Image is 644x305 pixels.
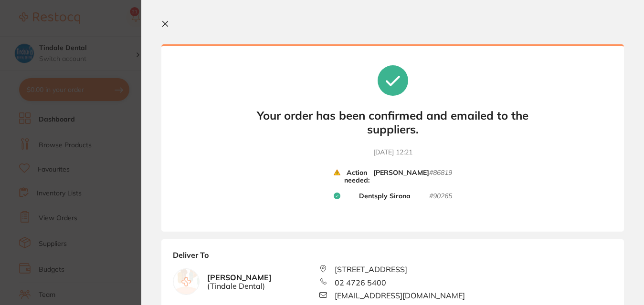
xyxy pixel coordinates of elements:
[373,169,429,185] b: [PERSON_NAME]
[207,273,272,291] b: [PERSON_NAME]
[335,278,386,287] span: 02 4726 5400
[335,265,407,274] span: [STREET_ADDRESS]
[173,251,612,265] b: Deliver To
[359,192,411,201] b: Dentsply Sirona
[250,109,536,136] b: Your order has been confirmed and emailed to the suppliers.
[429,169,452,185] small: # 86819
[335,291,465,300] span: [EMAIL_ADDRESS][DOMAIN_NAME]
[173,269,199,295] img: empty.jpg
[429,192,452,201] small: # 90265
[340,169,373,185] b: Action needed:
[207,282,272,290] span: ( Tindale Dental )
